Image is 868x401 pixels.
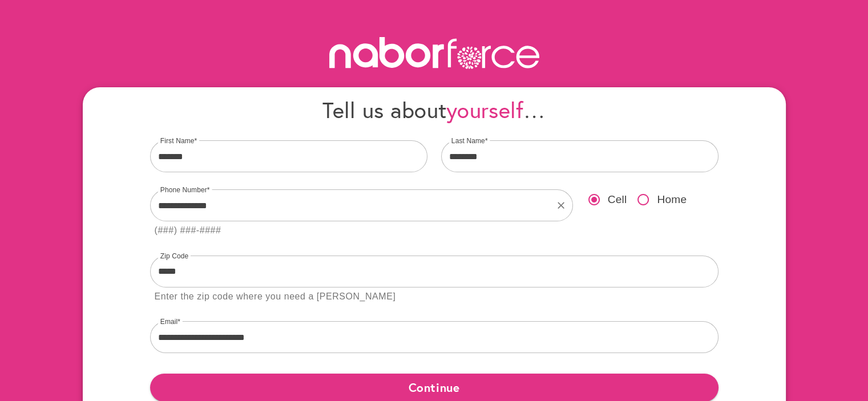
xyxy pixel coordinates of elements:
span: Home [657,192,687,208]
div: (###) ###-#### [155,223,221,238]
div: Enter the zip code where you need a [PERSON_NAME] [155,289,396,305]
span: yourself [446,95,523,124]
h4: Tell us about … [150,96,718,123]
span: Continue [159,377,709,398]
button: Continue [150,374,718,401]
span: Cell [608,192,627,208]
